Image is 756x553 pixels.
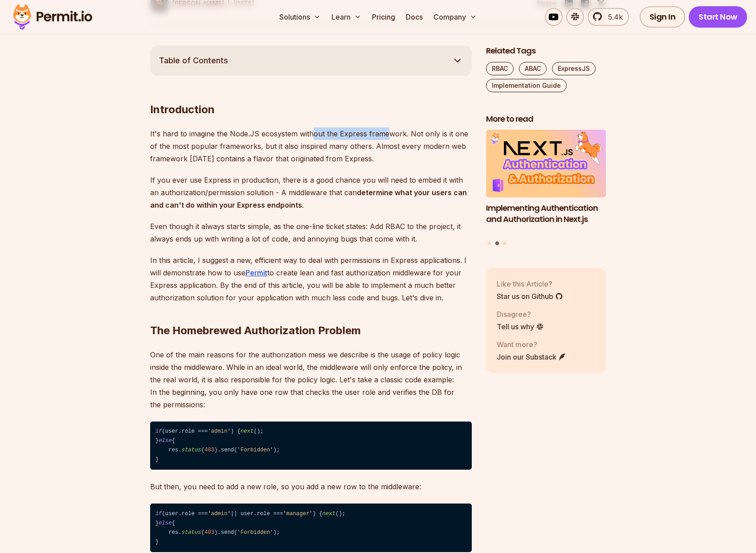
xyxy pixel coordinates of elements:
[552,62,596,75] a: ExpressJS
[503,242,507,245] button: Go to slide 3
[204,447,214,453] span: 403
[497,352,566,362] a: Join our Substack
[640,6,686,28] a: Sign In
[245,268,267,277] a: Permit
[486,203,606,225] h3: Implementing Authentication and Authorization in Next.js
[150,254,472,304] p: In this article, I suggest a new, efficient way to deal with permissions in Express applications....
[150,45,472,76] button: Table of Contents
[603,12,623,22] span: 5.4k
[497,279,563,289] p: Like this Article?
[150,67,472,117] h2: Introduction
[150,288,472,338] h2: The Homebrewed Authorization Problem
[159,438,172,444] span: else
[237,447,274,453] span: 'Forbidden'
[519,62,547,75] a: ABAC
[150,127,472,165] p: It's hard to imagine the Node.JS ecosystem without the Express framework. Not only is it one of t...
[150,188,467,209] strong: determine what your users can and can't do within your Express endpoints
[497,321,544,332] a: Tell us why
[486,130,606,246] div: Posts
[159,54,228,67] span: Table of Contents
[486,130,606,236] li: 2 of 3
[497,291,563,302] a: Star us on Github
[241,428,253,434] span: next
[486,114,606,125] h2: More to read
[497,339,566,350] p: Want more?
[150,504,472,552] code: (user.role === || user.role === ) { (); } { res. ( ).send( ); }
[159,520,172,526] span: else
[204,529,214,536] span: 403
[237,529,274,536] span: 'Forbidden'
[368,8,399,26] a: Pricing
[402,8,426,26] a: Docs
[150,348,472,411] p: One of the main reasons for the authorization mess we describe is the usage of policy logic insid...
[150,174,472,211] p: If you ever use Express in production, there is a good chance you will need to embed it with an a...
[208,511,230,517] span: 'admin'
[283,511,312,517] span: 'manager'
[486,79,567,92] a: Implementation Guide
[150,220,472,245] p: Even though it always starts simple, as the one-line ticket states: Add RBAC to the project, it a...
[155,428,162,434] span: if
[487,242,491,245] button: Go to slide 1
[9,2,96,32] img: Permit logo
[486,62,514,75] a: RBAC
[588,8,629,26] a: 5.4k
[182,447,201,453] span: status
[276,8,324,26] button: Solutions
[430,8,480,26] button: Company
[497,309,544,320] p: Disagree?
[155,511,162,517] span: if
[328,8,365,26] button: Learn
[495,242,499,246] button: Go to slide 2
[486,45,606,57] h2: Related Tags
[150,422,472,470] code: (user.role === ) { (); } { res. ( ).send( ); }
[689,6,747,28] a: Start Now
[150,480,472,493] p: But then, you need to add a new role, so you add a new row to the middleware:
[323,511,335,517] span: next
[486,130,606,197] img: Implementing Authentication and Authorization in Next.js
[182,529,201,536] span: status
[208,428,230,434] span: 'admin'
